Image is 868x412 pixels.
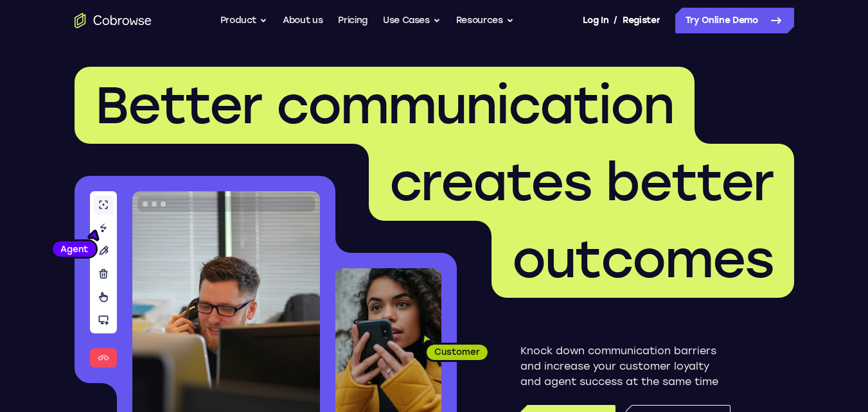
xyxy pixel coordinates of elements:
button: Resources [456,8,514,33]
span: Better communication [95,74,674,136]
a: Register [623,8,660,33]
a: Pricing [338,8,368,33]
a: Try Online Demo [675,8,794,33]
span: creates better [389,151,774,213]
span: outcomes [512,228,774,290]
a: Log In [583,8,608,33]
button: Product [220,8,268,33]
a: Go to the home page [75,13,152,28]
a: About us [283,8,323,33]
p: Knock down communication barriers and increase your customer loyalty and agent success at the sam... [520,343,731,390]
span: / [614,13,617,28]
button: Use Cases [383,8,441,33]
